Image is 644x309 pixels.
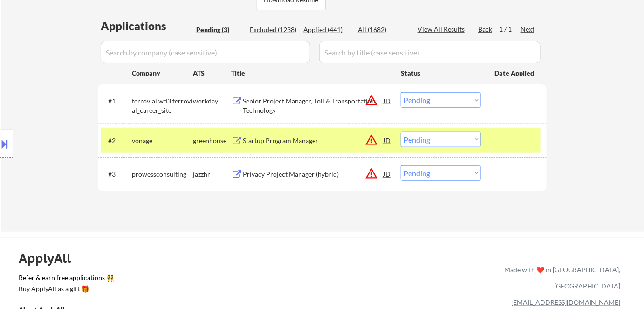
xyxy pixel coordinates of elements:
div: Next [521,25,535,34]
a: Refer & earn free applications 👯‍♀️ [19,275,309,284]
div: Privacy Project Manager (hybrid) [243,170,384,179]
div: Date Applied [494,69,535,78]
div: Applications [101,21,193,32]
div: greenhouse [193,136,231,145]
div: JD [383,92,392,109]
div: Pending (3) [196,25,243,34]
div: jazzhr [193,170,231,179]
div: JD [383,132,392,149]
input: Search by title (case sensitive) [319,41,541,63]
div: ATS [193,69,231,78]
div: Senior Project Manager, Toll & Transportation Technology [243,96,384,115]
input: Search by company (case sensitive) [101,41,310,63]
div: 1 / 1 [499,25,521,34]
div: Back [478,25,493,34]
div: ApplyAll [19,250,82,266]
div: workday [193,96,231,106]
div: Made with ❤️ in [GEOGRAPHIC_DATA], [GEOGRAPHIC_DATA] [500,261,621,294]
div: Title [231,69,392,78]
div: Status [401,64,481,81]
a: Buy ApplyAll as a gift 🎁 [19,284,112,296]
div: JD [383,165,392,182]
button: warning_amber [365,167,378,180]
button: warning_amber [365,94,378,107]
button: warning_amber [365,133,378,146]
a: [EMAIL_ADDRESS][DOMAIN_NAME] [511,298,621,306]
div: Applied (441) [303,25,350,34]
div: Startup Program Manager [243,136,384,145]
div: All (1682) [358,25,404,34]
div: Excluded (1238) [250,25,296,34]
div: Buy ApplyAll as a gift 🎁 [19,286,112,292]
div: View All Results [418,25,467,34]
